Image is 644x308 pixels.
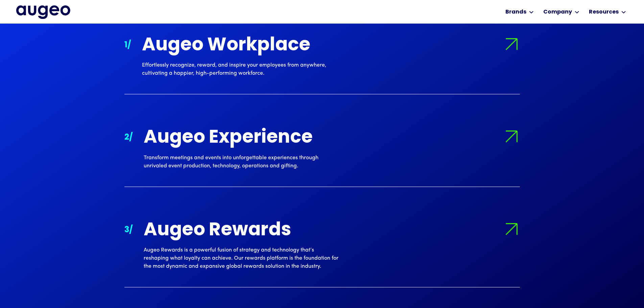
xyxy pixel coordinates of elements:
img: Arrow symbol in bright green pointing right to indicate an active link. [499,217,523,241]
div: Effortlessly recognize, reward, and inspire your employees from anywhere, cultivating a happier, ... [142,61,337,77]
div: Augeo Workplace [142,36,337,56]
div: 2 [124,132,129,144]
div: / [129,224,133,236]
div: Augeo Experience [144,128,338,148]
a: 1/Arrow symbol in bright green pointing right to indicate an active link.Augeo WorkplaceEffortles... [124,19,520,94]
div: Transform meetings and events into unforgettable experiences through unrivaled event production, ... [144,154,338,170]
div: Brands [505,8,526,16]
a: 2/Arrow symbol in bright green pointing right to indicate an active link.Augeo ExperienceTransfor... [124,111,520,187]
img: Arrow symbol in bright green pointing right to indicate an active link. [499,125,523,149]
div: Augeo Rewards [144,221,338,241]
div: Augeo Rewards is a powerful fusion of strategy and technology that’s reshaping what loyalty can a... [144,246,338,270]
div: / [129,132,133,144]
div: / [127,39,131,51]
a: home [16,5,70,20]
div: 1 [124,39,127,51]
div: Company [543,8,572,16]
a: 3/Arrow symbol in bright green pointing right to indicate an active link.Augeo RewardsAugeo Rewar... [124,204,520,287]
div: 3 [124,224,129,236]
div: Resources [589,8,619,16]
img: Arrow symbol in bright green pointing right to indicate an active link. [499,32,523,56]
